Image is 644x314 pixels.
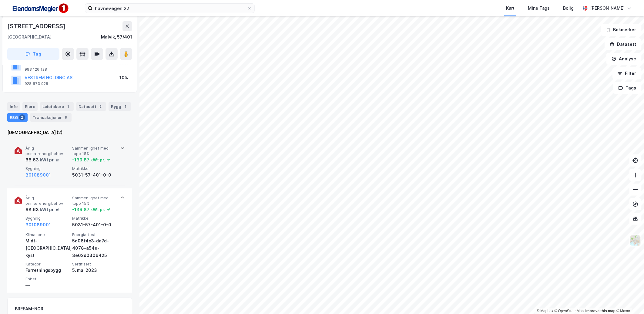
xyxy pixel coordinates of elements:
[22,102,38,111] div: Eiere
[612,67,642,79] button: Filter
[25,171,51,179] button: 301089001
[563,5,574,12] div: Bolig
[72,206,110,213] div: -139.87 kWt pr. ㎡
[606,53,642,65] button: Analyse
[72,166,116,171] span: Matrikkel
[25,81,48,86] div: 928 673 928
[25,67,47,72] div: 993 126 128
[72,237,116,259] div: 5d06f4c3-da7d-4078-a54e-3e62d0306425
[109,102,131,111] div: Bygg
[25,166,70,171] span: Bygning
[25,156,60,164] div: 68.63
[7,129,132,136] div: [DEMOGRAPHIC_DATA] (2)
[630,235,641,246] img: Z
[7,102,20,111] div: Info
[25,262,70,267] span: Kategori
[7,48,59,60] button: Tag
[614,285,644,314] iframe: Chat Widget
[72,262,116,267] span: Sertifisert
[7,113,28,122] div: ESG
[25,276,70,282] span: Enhet
[122,103,129,110] div: 1
[119,74,128,81] div: 10%
[25,206,60,213] div: 68.63
[40,102,74,111] div: Leietakere
[10,2,70,15] img: F4PB6Px+NJ5v8B7XTbfpPpyloAAAAASUVORK5CYII=
[72,221,116,228] div: 5031-57-401-0-0
[585,309,615,313] a: Improve this map
[613,82,642,94] button: Tags
[63,114,69,120] div: 8
[25,221,51,228] button: 301089001
[72,195,116,206] span: Sammenlignet med topp 15%
[72,216,116,221] span: Matrikkel
[101,33,132,41] div: Malvik, 57/401
[25,237,70,259] div: Midt-[GEOGRAPHIC_DATA], kyst
[72,267,116,274] div: 5. mai 2023
[25,146,70,156] span: Årlig primærenergibehov
[92,4,247,13] input: Søk på adresse, matrikkel, gårdeiere, leietakere eller personer
[76,102,106,111] div: Datasett
[15,305,43,312] div: BREEAM-NOR
[30,113,72,122] div: Transaksjoner
[590,5,625,12] div: [PERSON_NAME]
[601,24,642,36] button: Bokmerker
[25,267,70,274] div: Forretningsbygg
[614,285,644,314] div: Kontrollprogram for chat
[537,309,553,313] a: Mapbox
[19,114,25,120] div: 2
[605,38,642,50] button: Datasett
[25,216,70,221] span: Bygning
[7,21,67,31] div: [STREET_ADDRESS]
[39,206,60,213] div: kWt pr. ㎡
[506,5,515,12] div: Kart
[25,232,70,237] span: Klimasone
[72,156,110,164] div: -139.87 kWt pr. ㎡
[72,232,116,237] span: Energiattest
[98,103,104,110] div: 2
[25,195,70,206] span: Årlig primærenergibehov
[65,103,71,110] div: 1
[72,146,116,156] span: Sammenlignet med topp 15%
[7,33,52,41] div: [GEOGRAPHIC_DATA]
[555,309,584,313] a: OpenStreetMap
[25,282,70,289] div: —
[72,171,116,179] div: 5031-57-401-0-0
[528,5,550,12] div: Mine Tags
[39,156,60,164] div: kWt pr. ㎡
